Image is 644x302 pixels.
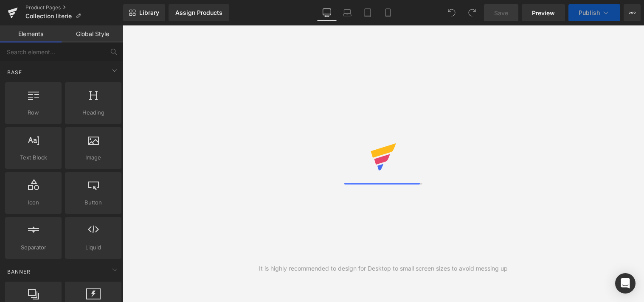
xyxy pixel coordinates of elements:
a: Desktop [317,4,337,21]
span: Text Block [8,153,59,162]
span: Collection literie [25,13,72,20]
button: Undo [443,4,460,21]
button: Redo [464,4,481,21]
span: Liquid [67,243,119,252]
span: Publish [579,9,600,16]
span: Heading [67,108,119,117]
button: Publish [568,4,620,21]
span: Library [139,9,159,17]
a: Laptop [337,4,357,21]
span: Base [6,68,23,76]
a: Preview [522,4,565,21]
span: Row [8,108,59,117]
button: More [624,4,641,21]
a: Product Pages [25,4,123,11]
a: New Library [123,4,165,21]
div: Open Intercom Messenger [615,273,636,294]
span: Separator [8,243,59,252]
a: Global Style [62,25,123,42]
span: Icon [8,198,59,207]
span: Banner [6,268,31,276]
a: Tablet [357,4,378,21]
span: Preview [532,8,555,17]
span: Save [494,8,508,17]
span: Image [67,153,119,162]
div: It is highly recommended to design for Desktop to small screen sizes to avoid messing up [259,264,508,273]
a: Mobile [378,4,398,21]
span: Button [67,198,119,207]
div: Assign Products [175,9,222,16]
